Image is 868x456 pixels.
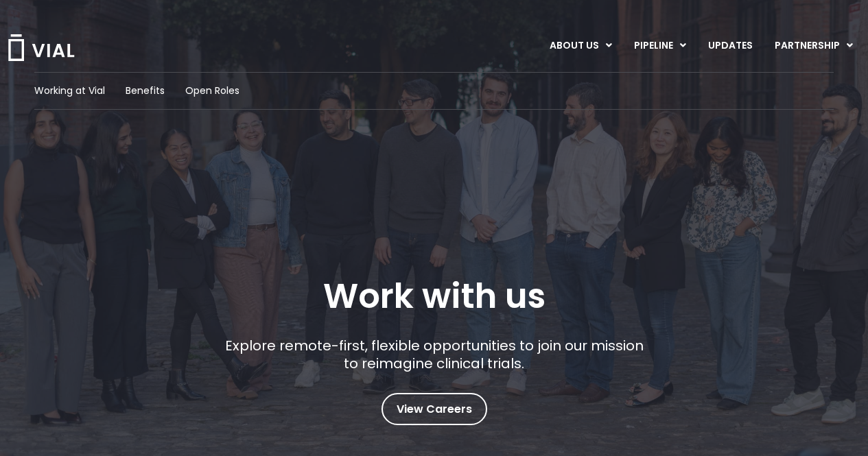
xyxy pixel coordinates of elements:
[126,84,165,98] a: Benefits
[7,34,75,61] img: Vial Logo
[34,84,105,98] a: Working at Vial
[764,34,864,58] a: PARTNERSHIPMenu Toggle
[539,34,622,58] a: ABOUT USMenu Toggle
[323,276,546,316] h1: Work with us
[185,84,239,98] a: Open Roles
[697,34,763,58] a: UPDATES
[397,400,472,418] span: View Careers
[623,34,696,58] a: PIPELINEMenu Toggle
[220,337,648,372] p: Explore remote-first, flexible opportunities to join our mission to reimagine clinical trials.
[382,393,487,425] a: View Careers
